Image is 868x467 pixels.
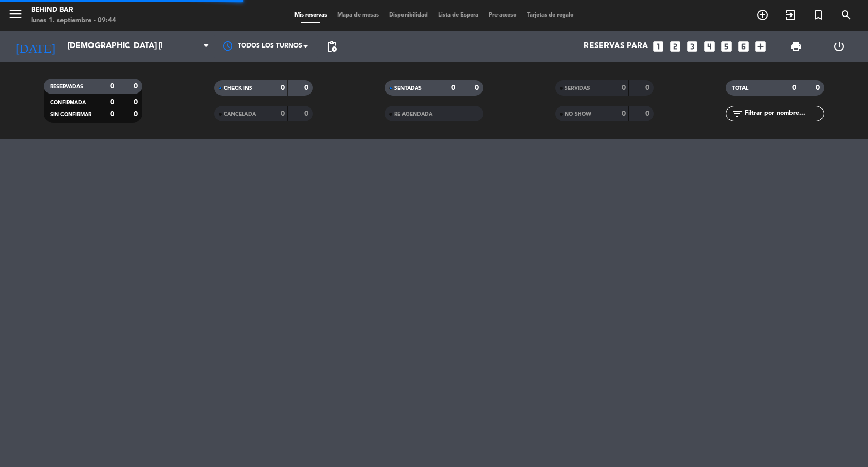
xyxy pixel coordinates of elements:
[134,99,140,106] strong: 0
[792,84,796,91] strong: 0
[451,84,455,91] strong: 0
[731,107,743,120] i: filter_list
[50,100,86,105] span: CONFIRMADA
[134,83,140,90] strong: 0
[394,86,422,91] span: SENTADAS
[790,40,802,53] span: print
[812,9,825,21] i: turned_in_not
[110,111,114,118] strong: 0
[817,31,860,62] div: LOG OUT
[433,12,484,18] span: Lista de Espera
[622,110,626,117] strong: 0
[332,12,384,18] span: Mapa de mesas
[134,111,140,118] strong: 0
[484,12,522,18] span: Pre-acceso
[645,110,652,117] strong: 0
[224,112,256,117] span: CANCELADA
[281,84,285,91] strong: 0
[31,15,116,26] div: lunes 1. septiembre - 09:44
[584,42,648,51] span: Reservas para
[737,40,750,53] i: looks_6
[8,35,63,58] i: [DATE]
[304,110,311,117] strong: 0
[720,40,733,53] i: looks_5
[565,86,590,91] span: SERVIDAS
[110,99,114,106] strong: 0
[96,40,109,53] i: arrow_drop_down
[31,5,116,15] div: Behind Bar
[840,9,853,21] i: search
[652,40,665,53] i: looks_one
[743,108,824,119] input: Filtrar por nombre...
[833,40,845,53] i: power_settings_new
[622,84,626,91] strong: 0
[645,84,652,91] strong: 0
[224,86,252,91] span: CHECK INS
[784,9,797,21] i: exit_to_app
[50,84,83,89] span: RESERVADAS
[756,9,769,21] i: add_circle_outline
[8,6,23,25] button: menu
[754,40,767,53] i: add_box
[326,40,338,53] span: pending_actions
[384,12,433,18] span: Disponibilidad
[816,84,822,91] strong: 0
[669,40,682,53] i: looks_two
[110,83,114,90] strong: 0
[304,84,311,91] strong: 0
[394,112,432,117] span: RE AGENDADA
[281,110,285,117] strong: 0
[8,6,23,22] i: menu
[703,40,716,53] i: looks_4
[686,40,699,53] i: looks_3
[289,12,332,18] span: Mis reservas
[50,112,91,117] span: SIN CONFIRMAR
[732,86,748,91] span: TOTAL
[522,12,579,18] span: Tarjetas de regalo
[475,84,481,91] strong: 0
[565,112,591,117] span: NO SHOW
